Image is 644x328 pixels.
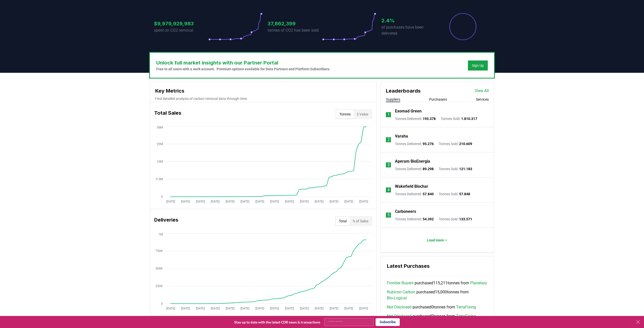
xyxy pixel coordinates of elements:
tspan: [DATE] [255,200,264,203]
h3: 37,862,399 [268,20,322,27]
a: TerraFixing [456,304,476,310]
tspan: 9.5M [156,177,163,181]
tspan: 500K [155,267,163,270]
a: Rubicon Carbon [387,289,415,295]
p: Load more [427,238,444,243]
tspan: [DATE] [270,200,279,203]
tspan: [DATE] [240,200,249,203]
a: Not Disclosed [387,313,412,319]
tspan: 1M [158,233,163,236]
a: TerraFixing [456,313,476,319]
p: 3 [387,162,390,168]
p: Carboneers [395,209,416,215]
p: Tonnes Delivered : [395,217,434,222]
tspan: [DATE] [181,307,190,310]
tspan: [DATE] [211,200,220,203]
p: 5 [387,212,390,218]
p: spent on CO2 removal [154,27,208,33]
tspan: [DATE] [166,307,175,310]
tspan: [DATE] [315,200,324,203]
tspan: [DATE] [211,307,220,310]
button: Sign Up [468,60,488,71]
p: Find detailed analysis of carbon removal data through time. [155,96,371,101]
tspan: [DATE] [359,307,368,310]
a: Aperam BioEnergia [395,158,430,164]
h3: Latest Purchases [387,262,488,270]
a: View All [475,88,489,94]
tspan: [DATE] [285,307,294,310]
p: Tonnes Delivered : [395,116,436,121]
tspan: [DATE] [240,307,249,310]
span: 121.183 [459,167,472,171]
p: of purchases have been delivered [381,24,436,36]
button: $ Value [354,110,371,118]
a: Bio-Logical [387,295,407,301]
p: Free to all users with a work account. Premium options available for Data Partners and Platform S... [156,67,330,72]
p: Tonnes Delivered : [395,141,434,146]
a: Exomad Green [395,108,422,114]
tspan: [DATE] [226,200,234,203]
tspan: [DATE] [270,307,279,310]
div: Sign Up [472,63,484,68]
span: 54.392 [423,217,434,221]
span: purchased 0 tonnes from [387,304,476,310]
span: 133.571 [459,217,472,221]
span: purchased 15,000 tonnes from [387,289,488,301]
p: tonnes of CO2 has been sold [268,27,322,33]
a: Planetary [470,280,487,286]
div: Percentage of sales delivered [449,13,477,41]
tspan: [DATE] [166,200,175,203]
p: Tonnes Sold : [441,116,477,121]
h3: $9,979,929,983 [154,20,208,27]
tspan: 0 [161,302,163,305]
span: 195.378 [423,117,436,121]
tspan: 0 [161,195,163,199]
tspan: [DATE] [359,200,368,203]
a: Varaha [395,133,408,139]
button: % of Sales [350,217,371,225]
tspan: [DATE] [255,307,264,310]
tspan: [DATE] [330,200,338,203]
button: Services [476,97,489,102]
tspan: [DATE] [285,200,294,203]
p: Tonnes Sold : [439,141,472,146]
tspan: [DATE] [226,307,234,310]
tspan: [DATE] [344,200,353,203]
span: purchased 115,211 tonnes from [387,280,487,286]
tspan: [DATE] [300,200,309,203]
p: 4 [387,187,390,193]
button: Purchasers [429,97,447,102]
p: Tonnes Sold : [439,217,472,222]
span: 57.840 [423,192,434,196]
span: 95.276 [423,142,434,146]
span: 89.298 [423,167,434,171]
h3: Deliveries [154,216,178,226]
p: Tonnes Delivered : [395,191,434,196]
button: Total [336,217,350,225]
tspan: [DATE] [300,307,309,310]
a: Frontier Buyers [387,280,414,286]
button: Tonnes [336,110,354,118]
span: 210.609 [459,142,472,146]
tspan: 38M [157,126,163,129]
h3: Key Metrics [155,87,371,95]
h3: Total Sales [154,109,181,119]
a: Wakefield Biochar [395,183,428,189]
h3: Leaderboards [386,87,421,95]
tspan: [DATE] [330,307,338,310]
h3: 2.4% [381,17,436,24]
tspan: [DATE] [344,307,353,310]
h3: Unlock full market insights with our Partner Portal [156,59,330,67]
span: 57.848 [459,192,470,196]
p: Tonnes Sold : [439,166,472,171]
p: Tonnes Delivered : [395,166,434,171]
p: 2 [387,137,390,143]
span: 1.810.317 [461,117,477,121]
tspan: 750K [155,249,163,253]
a: Not Disclosed [387,304,412,310]
tspan: 250K [155,284,163,288]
